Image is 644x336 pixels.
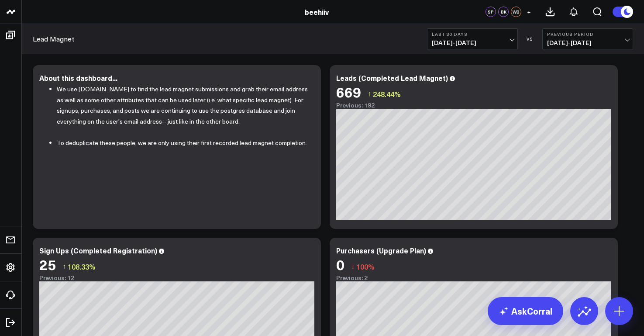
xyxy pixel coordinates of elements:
[336,84,361,100] div: 669
[488,297,563,325] a: AskCorral
[336,246,426,255] div: Purchasers (Upgrade Plan)
[336,274,611,281] div: Previous: 2
[498,7,509,17] div: BK
[39,246,157,255] div: Sign Ups (Completed Registration)
[523,7,534,17] button: +
[547,39,628,46] span: [DATE] - [DATE]
[432,31,513,37] b: Last 30 Days
[542,28,633,49] button: Previous Period[DATE]-[DATE]
[336,102,611,109] div: Previous: 192
[547,31,628,37] b: Previous Period
[57,84,308,127] p: We use [DOMAIN_NAME] to find the lead magnet submissions and grab their email address as well as ...
[68,262,96,271] span: 108.33%
[62,261,66,272] span: ↑
[305,7,329,17] a: beehiiv
[486,7,496,17] div: SP
[39,73,117,83] div: About this dashboard...
[33,34,74,44] a: Lead Magnet
[336,256,344,272] div: 0
[527,9,531,15] span: +
[522,36,538,42] div: VS
[373,89,401,99] span: 248.44%
[336,73,448,83] div: Leads (Completed Lead Magnet)
[39,256,56,272] div: 25
[427,28,518,49] button: Last 30 Days[DATE]-[DATE]
[432,39,513,46] span: [DATE] - [DATE]
[57,138,308,149] p: To deduplicate these people, we are only using their first recorded lead magnet completion.
[368,88,371,100] span: ↑
[351,261,355,272] span: ↓
[511,7,521,17] div: WB
[356,262,375,271] span: 100%
[39,274,314,281] div: Previous: 12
